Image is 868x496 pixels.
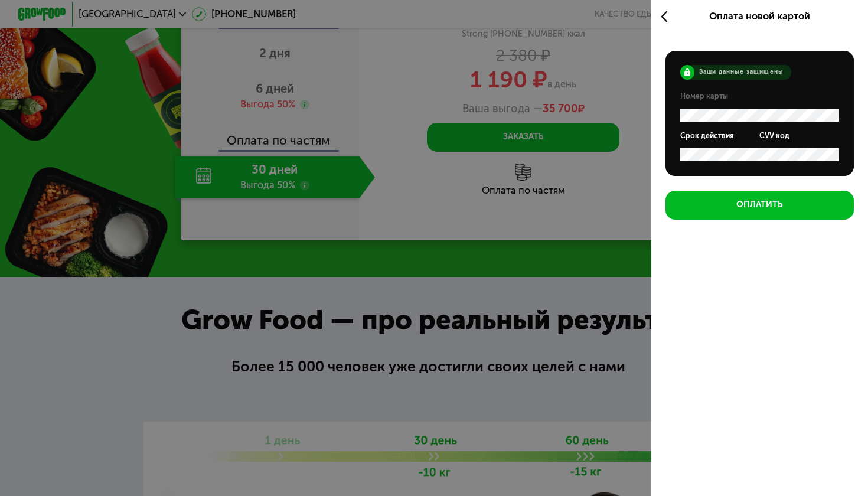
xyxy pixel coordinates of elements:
span: CVV код [759,131,789,141]
div: Оплатить [736,199,783,211]
span: Срок действия [680,131,734,141]
button: Оплатить [665,191,854,220]
span: Номер карты [680,92,728,101]
span: Ваши данные защищены [699,68,783,76]
span: Оплата новой картой [709,11,810,22]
